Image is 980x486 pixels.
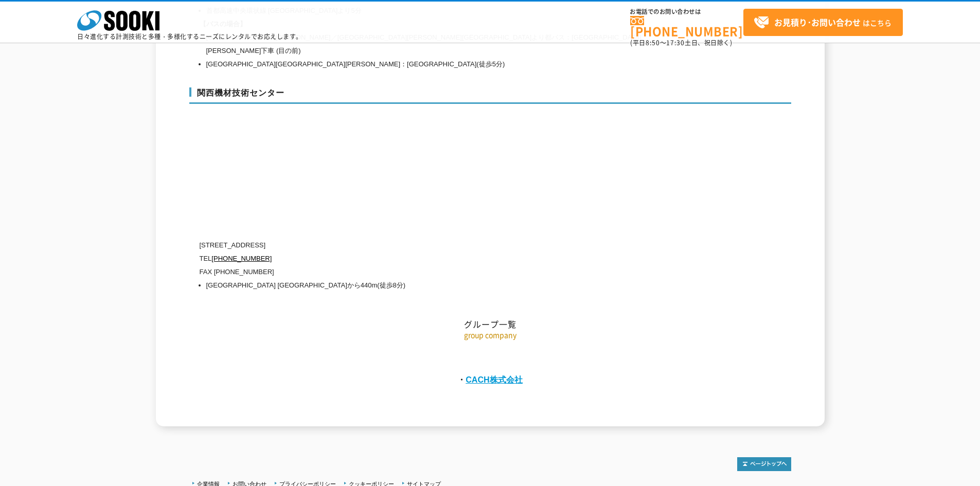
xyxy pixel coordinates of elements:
[630,16,743,37] a: [PHONE_NUMBER]
[774,16,861,28] strong: お見積り･お問い合わせ
[743,9,903,36] a: お見積り･お問い合わせはこちら
[200,252,693,265] p: TEL
[206,58,693,71] li: [GEOGRAPHIC_DATA][GEOGRAPHIC_DATA][PERSON_NAME]：[GEOGRAPHIC_DATA](徒歩5分)
[630,38,732,47] span: (平日 ～ 土日、祝日除く)
[466,375,523,384] a: CACH株式会社
[666,38,685,47] span: 17:30
[77,33,302,40] p: 日々進化する計測技術と多種・多様化するニーズにレンタルでお応えします。
[211,255,272,262] a: [PHONE_NUMBER]
[200,239,693,252] p: [STREET_ADDRESS]
[189,371,791,388] p: ・
[754,15,892,30] span: はこちら
[189,87,791,104] h3: 関西機材技術センター
[206,279,693,292] li: [GEOGRAPHIC_DATA] [GEOGRAPHIC_DATA]から440m(徒歩8分)
[737,457,791,471] img: トップページへ
[189,330,791,340] p: group company
[646,38,660,47] span: 8:50
[630,9,743,15] span: お電話でのお問い合わせは
[200,265,693,279] p: FAX [PHONE_NUMBER]
[189,216,791,330] h2: グループ一覧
